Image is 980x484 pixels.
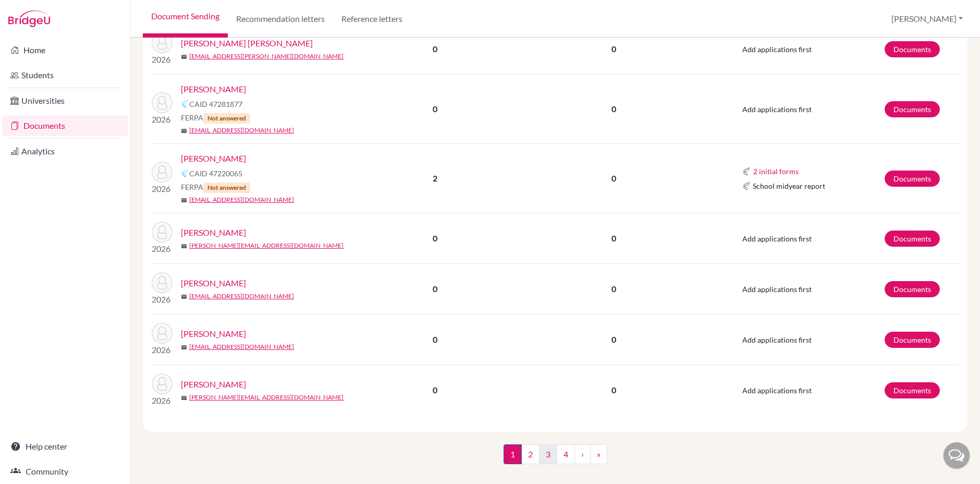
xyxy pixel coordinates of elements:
a: [PERSON_NAME] [PERSON_NAME] [181,37,313,50]
img: Bridge-U [8,10,50,27]
img: Curry, Owen [152,272,173,293]
span: School midyear report [753,180,825,191]
a: [PERSON_NAME][EMAIL_ADDRESS][DOMAIN_NAME] [189,241,344,250]
span: FERPA [181,181,250,193]
p: 2026 [152,113,173,126]
a: Community [2,461,128,482]
button: [PERSON_NAME] [887,9,967,29]
img: Chinchilla, Franco [152,92,173,113]
a: Documents [885,332,940,348]
b: 0 [433,385,437,395]
p: 0 [511,232,717,245]
b: 0 [433,44,437,54]
p: 0 [511,333,717,346]
a: Documents [885,231,940,247]
span: Add applications first [742,45,812,54]
span: mail [181,54,187,60]
span: 1 [504,444,522,464]
span: Add applications first [742,105,812,114]
img: Chaves Romero, Ignacio Jesus [152,32,173,53]
a: [PERSON_NAME] [181,277,246,289]
a: [EMAIL_ADDRESS][DOMAIN_NAME] [189,342,294,352]
img: Cutié, Juan [152,323,173,344]
span: CAID 47220065 [189,168,242,179]
span: mail [181,243,187,249]
span: Not answered [203,113,250,124]
img: Cutié, Gabriel [152,373,173,394]
p: 2026 [152,344,173,356]
span: FERPA [181,112,250,124]
p: 2026 [152,243,173,255]
a: Documents [885,382,940,398]
span: Not answered [203,183,250,193]
b: 0 [433,334,437,344]
a: Help center [2,436,128,457]
a: Documents [885,101,940,117]
span: mail [181,294,187,300]
span: mail [181,395,187,401]
img: Clayton, Henry [152,162,173,183]
a: Universities [2,90,128,111]
a: [EMAIL_ADDRESS][DOMAIN_NAME] [189,292,294,301]
img: Cortes, Adriana [152,222,173,243]
span: Add applications first [742,285,812,294]
a: [PERSON_NAME] [181,83,246,95]
a: Analytics [2,141,128,162]
span: Add applications first [742,386,812,395]
span: mail [181,197,187,203]
p: 0 [511,384,717,396]
img: Common App logo [181,100,189,108]
p: 2026 [152,394,173,407]
p: 0 [511,43,717,55]
a: [PERSON_NAME] [181,152,246,165]
a: » [590,444,607,464]
span: Add applications first [742,234,812,243]
a: 3 [539,444,557,464]
a: [EMAIL_ADDRESS][DOMAIN_NAME] [189,195,294,204]
p: 2026 [152,293,173,306]
a: Home [2,40,128,60]
a: 4 [557,444,575,464]
b: 0 [433,284,437,294]
p: 2026 [152,53,173,66]
b: 0 [433,104,437,114]
b: 0 [433,233,437,243]
a: [PERSON_NAME][EMAIL_ADDRESS][DOMAIN_NAME] [189,393,344,402]
p: 0 [511,103,717,115]
span: CAID 47281877 [189,99,242,110]
p: 0 [511,283,717,295]
img: Common App logo [742,182,751,190]
a: Documents [885,41,940,57]
a: › [574,444,591,464]
img: Common App logo [181,169,189,177]
a: 2 [521,444,540,464]
p: 0 [511,172,717,185]
a: [PERSON_NAME] [181,328,246,340]
a: Documents [885,281,940,297]
span: mail [181,344,187,350]
a: Documents [885,171,940,187]
span: Help [24,7,45,17]
p: 2026 [152,183,173,195]
a: [PERSON_NAME] [181,226,246,239]
a: [PERSON_NAME] [181,378,246,391]
a: [EMAIL_ADDRESS][PERSON_NAME][DOMAIN_NAME] [189,52,344,61]
span: mail [181,128,187,134]
button: 2 initial forms [753,165,799,177]
span: Add applications first [742,335,812,344]
a: Documents [2,115,128,136]
b: 2 [433,173,437,183]
a: [EMAIL_ADDRESS][DOMAIN_NAME] [189,126,294,135]
a: Students [2,65,128,86]
img: Common App logo [742,167,751,176]
nav: ... [504,444,607,473]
